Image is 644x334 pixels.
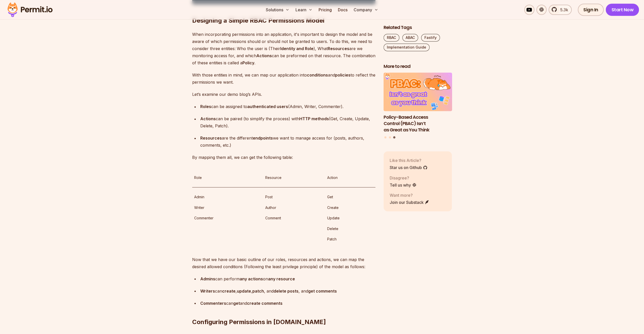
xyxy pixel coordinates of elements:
[252,288,264,293] strong: patch
[192,31,375,66] p: When incorporating permissions into an application, it's important to design the model and be awa...
[265,204,323,210] p: Author
[242,60,254,65] strong: Policy
[384,136,386,138] button: Go to slide 1
[264,5,291,15] button: Solutions
[200,134,375,149] p: are the different we want to manage access for (posts, authors, comments, etc.)
[200,104,211,109] strong: Roles
[237,288,251,293] strong: update
[192,256,375,270] p: Now that we have our basic outline of our roles, resources and actions, we can map the desired al...
[317,5,334,15] a: Pricing
[384,34,399,41] a: RBAC
[327,236,373,242] p: Patch
[222,288,236,293] strong: create
[280,46,313,51] strong: Identity and Role
[200,288,215,293] strong: Writers
[200,115,375,129] p: can be paired (to simplify the process) with (Get, Create, Update, Delete, Patch).
[384,73,452,133] li: 3 of 3
[327,215,373,221] p: Update
[421,34,440,41] a: Fastify
[390,164,427,171] a: Star us on Github
[192,91,375,98] p: Let’s examine our demo blog’s APIs.
[307,72,328,78] strong: conditions
[192,297,375,326] h2: Configuring Permissions in [DOMAIN_NAME]
[390,199,429,205] a: Join our Substack
[5,1,55,18] img: Permit logo
[200,103,375,110] p: can be assigned to (Admin, Writer, Commenter).
[390,182,417,188] a: Tell us why
[274,288,299,293] strong: delete posts
[384,73,452,133] a: Policy-Based Access Control (PBAC) Isn’t as Great as You ThinkPolicy-Based Access Control (PBAC) ...
[549,5,572,15] a: 5.3k
[233,300,240,306] strong: get
[200,276,215,281] strong: Admins
[327,225,373,232] p: Delete
[384,24,452,31] h2: Related Tags
[308,288,337,293] strong: get comments
[393,136,395,139] button: Go to slide 3
[247,104,288,109] strong: authenticated users
[293,5,315,15] button: Learn
[606,4,639,16] a: Start Now
[265,174,323,180] p: Resource
[335,72,351,78] strong: policies
[200,275,375,282] p: can perform on
[328,46,349,51] strong: Resources
[384,73,452,139] div: Posts
[557,7,568,13] span: 5.3k
[578,4,604,16] a: Sign In
[194,194,261,200] p: Admin
[194,215,261,221] p: Commenter
[192,154,375,161] p: By mapping them all, we can get the following table:
[200,299,375,307] p: can and
[200,287,375,294] p: can , , , and , and
[253,135,273,141] strong: endpoints
[265,194,323,200] p: Post
[192,71,375,86] p: With those entities in mind, we can map our application into and to reflect the permissions we want.
[247,300,283,306] strong: create comments
[200,300,226,306] strong: Commenters
[336,5,350,15] a: Docs
[352,5,380,15] button: Company
[194,174,261,180] p: Role
[327,204,373,210] p: Create
[240,276,263,281] strong: any actions
[327,174,373,180] p: Action
[327,194,373,200] p: Get
[384,114,452,133] h3: Policy-Based Access Control (PBAC) Isn’t as Great as You Think
[390,175,417,181] p: Disagree?
[402,34,418,41] a: ABAC
[384,73,452,111] img: Policy-Based Access Control (PBAC) Isn’t as Great as You Think
[200,116,216,121] strong: Actions
[194,204,261,210] p: Writer
[390,157,427,163] p: Like this Article?
[384,43,430,51] a: Implementation Guide
[384,63,452,70] h2: More to read
[268,276,295,281] strong: any resource
[256,53,272,58] strong: Actions
[389,136,391,138] button: Go to slide 2
[390,192,429,198] p: Want more?
[200,135,222,141] strong: Resources
[299,116,329,121] strong: HTTP methods
[265,215,323,221] p: Comment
